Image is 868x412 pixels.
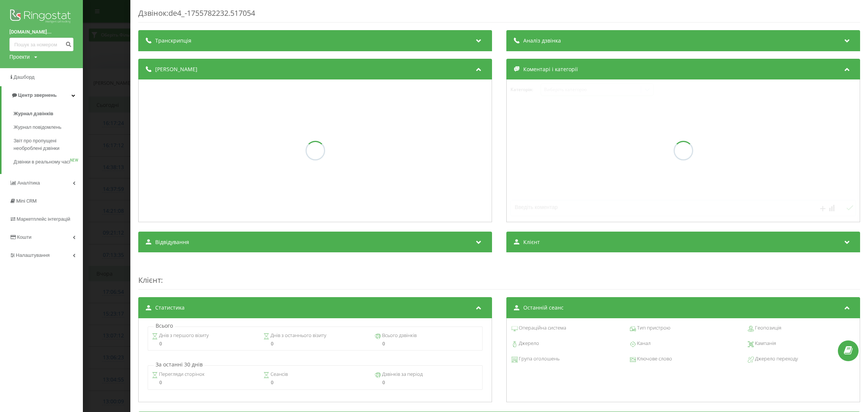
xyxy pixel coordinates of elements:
a: Журнал дзвінків [14,107,83,121]
div: 0 [152,341,255,346]
img: Ringostat logo [9,8,73,26]
span: Відвідування [155,238,189,246]
span: Останній сеанс [523,304,564,311]
span: Журнал дзвінків [14,110,53,117]
span: Транскрипція [155,37,191,44]
a: Дзвінки в реальному часіNEW [14,155,83,169]
div: 0 [374,380,478,385]
span: Кампанія [754,340,776,347]
div: : [138,260,860,290]
span: Дзвінки в реальному часі [14,158,70,166]
span: Днів з останнього візиту [269,332,326,339]
a: Центр звернень [2,86,83,104]
div: 0 [152,380,255,385]
span: Операційна система [518,324,566,332]
span: Група оголошень [518,355,559,363]
span: Статистика [155,304,185,311]
span: Дзвінків за період [381,371,422,378]
span: Маркетплейс інтеграцій [17,216,70,222]
div: 0 [263,380,367,385]
span: Кошти [17,234,31,240]
p: Всього [154,322,175,330]
div: 0 [263,341,367,346]
span: Центр звернень [18,92,57,98]
span: Mini CRM [16,198,37,204]
div: 0 [374,341,478,346]
input: Пошук за номером [9,38,73,51]
span: Днів з першого візиту [158,332,209,339]
span: Дашборд [14,74,35,80]
span: Сеансів [269,371,288,378]
span: Аналіз дзвінка [523,37,561,44]
span: Клієнт [138,275,161,285]
span: Налаштування [16,252,50,258]
a: Журнал повідомлень [14,121,83,134]
span: Клієнт [523,238,540,246]
span: Звіт про пропущені необроблені дзвінки [14,137,79,152]
span: Канал [636,340,650,347]
span: Ключове слово [636,355,672,363]
span: Аналiтика [17,180,40,186]
div: Проекти [9,53,30,61]
span: Коментарі і категорії [523,66,578,73]
span: Тип пристрою [636,324,670,332]
p: За останні 30 днів [154,361,205,368]
span: Джерело [518,340,539,347]
span: Перегляди сторінок [158,371,205,378]
span: Джерело переходу [754,355,798,363]
span: [PERSON_NAME] [155,66,197,73]
span: Всього дзвінків [381,332,416,339]
a: [DOMAIN_NAME]... [9,28,73,36]
span: Геопозиція [754,324,781,332]
span: Журнал повідомлень [14,124,61,131]
div: Дзвінок : de4_-1755782232.517054 [138,8,860,23]
a: Звіт про пропущені необроблені дзвінки [14,134,83,155]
